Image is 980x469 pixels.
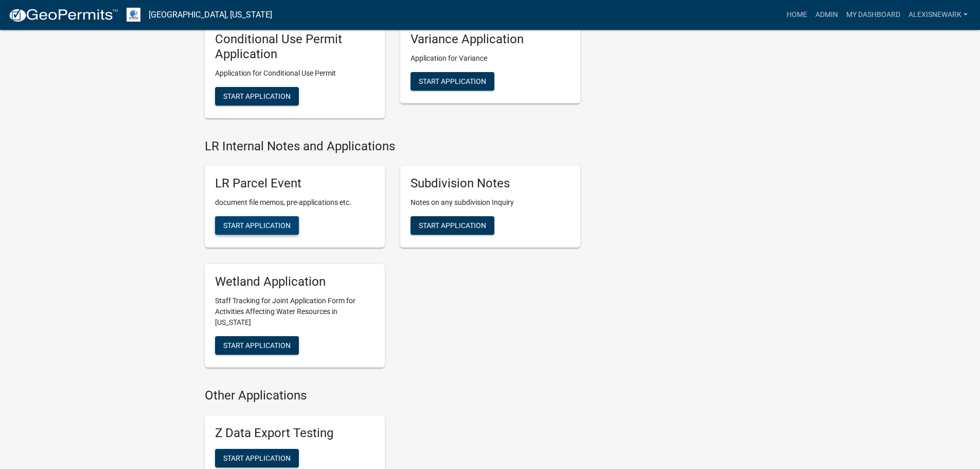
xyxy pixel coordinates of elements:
[842,5,904,25] a: My Dashboard
[411,197,570,208] p: Notes on any subdivision Inquiry
[215,197,375,208] p: document file memos, pre-applications etc.
[215,68,375,79] p: Application for Conditional Use Permit
[411,72,494,91] button: Start Application
[223,341,291,350] span: Start Application
[215,32,375,62] h5: Conditional Use Permit Application
[411,32,570,47] h5: Variance Application
[782,5,811,25] a: Home
[205,388,580,403] h4: Other Applications
[215,449,299,467] button: Start Application
[127,8,140,22] img: Otter Tail County, Minnesota
[215,296,375,328] p: Staff Tracking for Joint Application Form for Activities Affecting Water Resources in [US_STATE]
[811,5,842,25] a: Admin
[223,454,291,462] span: Start Application
[411,53,570,64] p: Application for Variance
[223,92,291,100] span: Start Application
[904,5,972,25] a: alexisnewark
[215,216,299,235] button: Start Application
[215,176,375,191] h5: LR Parcel Event
[215,426,375,441] h5: Z Data Export Testing
[419,221,486,230] span: Start Application
[223,221,291,230] span: Start Application
[215,274,375,289] h5: Wetland Application
[215,336,299,355] button: Start Application
[411,216,494,235] button: Start Application
[419,77,486,85] span: Start Application
[205,139,580,154] h4: LR Internal Notes and Applications
[149,6,272,24] a: [GEOGRAPHIC_DATA], [US_STATE]
[411,176,570,191] h5: Subdivision Notes
[215,87,299,106] button: Start Application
